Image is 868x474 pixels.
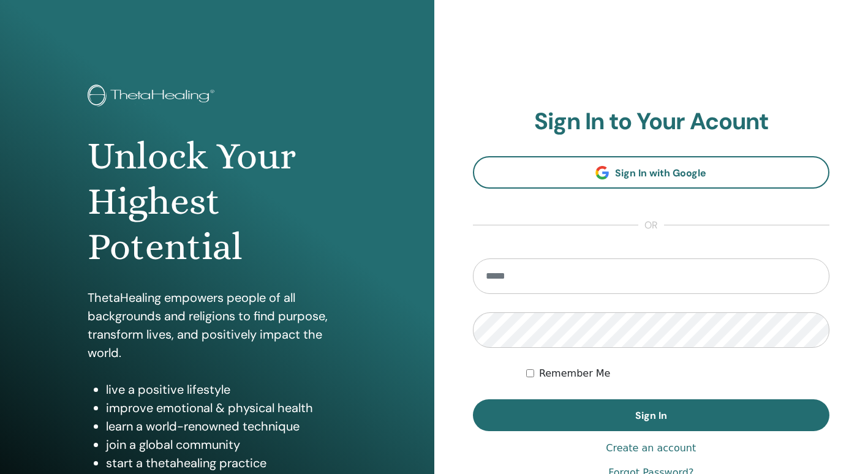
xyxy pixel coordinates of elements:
h1: Unlock Your Highest Potential [88,134,346,270]
p: ThetaHealing empowers people of all backgrounds and religions to find purpose, transform lives, a... [88,288,346,362]
h2: Sign In to Your Acount [473,108,830,136]
li: improve emotional & physical health [106,399,346,417]
li: live a positive lifestyle [106,380,346,399]
span: Sign In [635,409,667,422]
div: Keep me authenticated indefinitely or until I manually logout [526,366,829,381]
button: Sign In [473,399,830,431]
a: Sign In with Google [473,156,830,189]
li: start a thetahealing practice [106,454,346,472]
label: Remember Me [539,366,611,381]
span: Sign In with Google [615,167,706,179]
span: or [638,218,664,233]
li: join a global community [106,435,346,454]
a: Create an account [606,441,696,456]
li: learn a world-renowned technique [106,417,346,435]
